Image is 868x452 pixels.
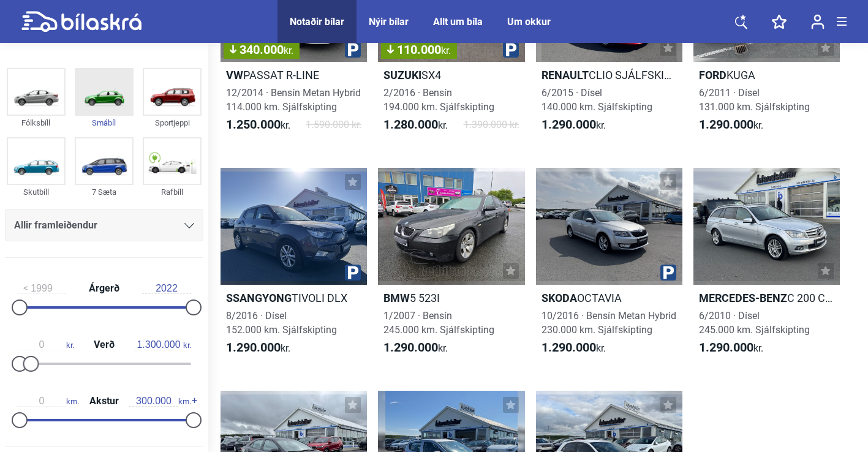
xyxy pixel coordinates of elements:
span: 2/2016 · Bensín 194.000 km. Sjálfskipting [383,87,494,113]
b: 1.290.000 [226,340,281,355]
span: kr. [542,341,606,355]
b: 1.290.000 [383,340,438,355]
div: Smábíl [75,116,134,130]
img: parking.png [345,265,361,281]
span: 1/2007 · Bensín 245.000 km. Sjálfskipting [383,310,494,336]
a: Um okkur [507,16,551,28]
h2: SX4 [378,68,524,82]
h2: C 200 CDI [693,291,840,305]
span: km. [129,396,191,407]
a: Allt um bíla [433,16,483,28]
span: 10/2016 · Bensín Metan Hybrid 230.000 km. Sjálfskipting [542,310,676,336]
a: SsangyongTIVOLI DLX8/2016 · Dísel152.000 km. Sjálfskipting1.290.000kr. [221,168,367,366]
span: kr. [383,118,448,132]
h2: CLIO SJÁLFSKIPTUR [536,68,682,82]
span: Verð [91,340,118,350]
img: parking.png [503,42,519,58]
span: Allir framleiðendur [14,217,97,234]
h2: OCTAVIA [536,291,682,305]
b: 1.290.000 [542,340,596,355]
b: 1.290.000 [699,340,753,355]
a: Notaðir bílar [290,16,344,28]
a: Mercedes-BenzC 200 CDI6/2010 · Dísel245.000 km. Sjálfskipting1.290.000kr. [693,168,840,366]
b: Skoda [542,292,577,304]
span: 6/2011 · Dísel 131.000 km. Sjálfskipting [699,87,810,113]
b: 1.290.000 [699,117,753,132]
span: kr. [542,118,606,132]
span: 12/2014 · Bensín Metan Hybrid 114.000 km. Sjálfskipting [226,87,361,113]
span: Árgerð [86,284,123,293]
span: kr. [699,118,763,132]
div: Sportjeppi [143,116,202,130]
span: 1.390.000 kr. [464,118,519,132]
span: 6/2015 · Dísel 140.000 km. Sjálfskipting [542,87,652,113]
span: kr. [383,341,448,355]
span: kr. [699,341,763,355]
span: 8/2016 · Dísel 152.000 km. Sjálfskipting [226,310,337,336]
b: 1.280.000 [383,117,438,132]
img: parking.png [660,265,676,281]
div: 7 Sæta [75,185,134,199]
span: 110.000 [387,43,451,56]
span: kr. [134,339,191,350]
span: kr. [226,118,290,132]
b: Suzuki [383,69,421,81]
div: Fólksbíll [7,116,66,130]
span: kr. [441,45,451,56]
h2: PASSAT R-LINE [221,68,367,82]
b: BMW [383,292,410,304]
b: 1.250.000 [226,117,281,132]
b: Mercedes-Benz [699,292,787,304]
a: BMW5 523I1/2007 · Bensín245.000 km. Sjálfskipting1.290.000kr. [378,168,524,366]
span: kr. [226,341,290,355]
b: Ford [699,69,726,81]
span: 340.000 [230,43,293,56]
h2: KUGA [693,68,840,82]
b: VW [226,69,243,81]
span: Akstur [86,396,122,406]
a: Nýir bílar [369,16,409,28]
img: user-login.svg [811,14,825,29]
img: parking.png [345,42,361,58]
h2: 5 523I [378,291,524,305]
span: km. [17,396,79,407]
div: Skutbíll [7,185,66,199]
span: 1.590.000 kr. [306,118,361,132]
span: kr. [284,45,293,56]
a: SkodaOCTAVIA10/2016 · Bensín Metan Hybrid230.000 km. Sjálfskipting1.290.000kr. [536,168,682,366]
b: 1.290.000 [542,117,596,132]
b: Renault [542,69,589,81]
h2: TIVOLI DLX [221,291,367,305]
b: Ssangyong [226,292,292,304]
span: kr. [17,339,74,350]
span: 6/2010 · Dísel 245.000 km. Sjálfskipting [699,310,810,336]
div: Rafbíll [143,185,202,199]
